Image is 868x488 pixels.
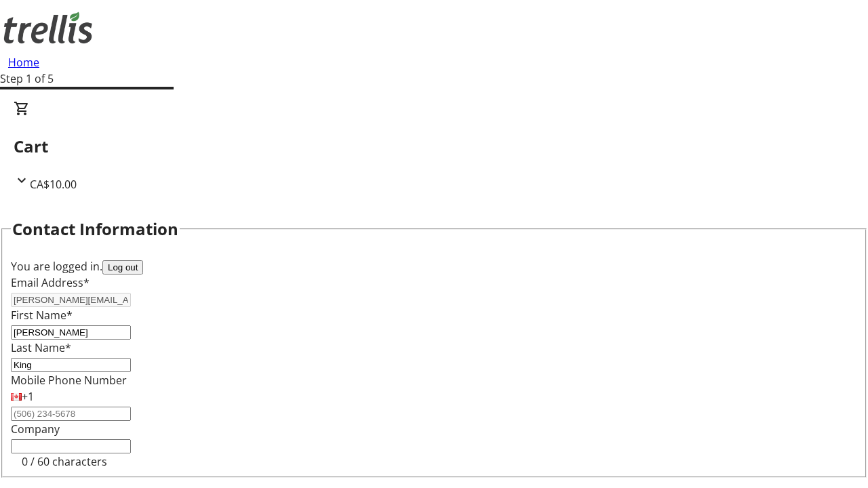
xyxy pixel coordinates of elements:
tr-character-limit: 0 / 60 characters [22,454,107,469]
h2: Cart [14,134,854,159]
input: (506) 234-5678 [11,407,131,421]
div: CartCA$10.00 [14,100,854,192]
span: CA$10.00 [30,177,77,192]
label: Company [11,422,60,436]
label: First Name* [11,308,73,323]
h2: Contact Information [12,217,178,241]
div: You are logged in. [11,258,857,274]
label: Email Address* [11,275,90,290]
label: Mobile Phone Number [11,373,127,388]
button: Log out [102,260,143,274]
label: Last Name* [11,340,71,355]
